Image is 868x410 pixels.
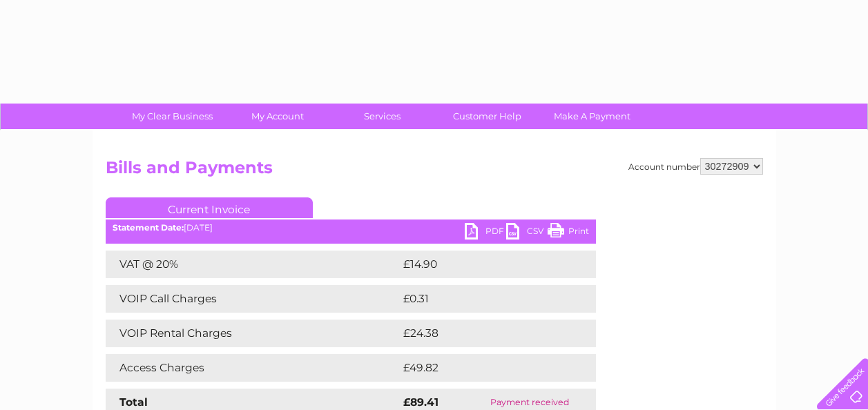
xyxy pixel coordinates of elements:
td: £49.82 [400,354,568,382]
b: Statement Date: [113,222,184,233]
a: Make A Payment [535,104,649,129]
td: £24.38 [400,320,568,347]
td: VOIP Rental Charges [106,320,400,347]
a: Print [548,223,589,243]
strong: £89.41 [403,396,438,409]
a: CSV [506,223,548,243]
a: My Account [220,104,334,129]
td: £0.31 [400,285,561,313]
td: £14.90 [400,251,568,278]
td: VOIP Call Charges [106,285,400,313]
div: [DATE] [106,223,596,233]
div: Account number [628,158,763,175]
strong: Total [119,396,148,409]
a: Services [325,104,439,129]
h2: Bills and Payments [106,158,763,184]
a: Customer Help [430,104,544,129]
td: VAT @ 20% [106,251,400,278]
a: PDF [465,223,506,243]
td: Access Charges [106,354,400,382]
a: My Clear Business [115,104,229,129]
a: Current Invoice [106,197,313,218]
